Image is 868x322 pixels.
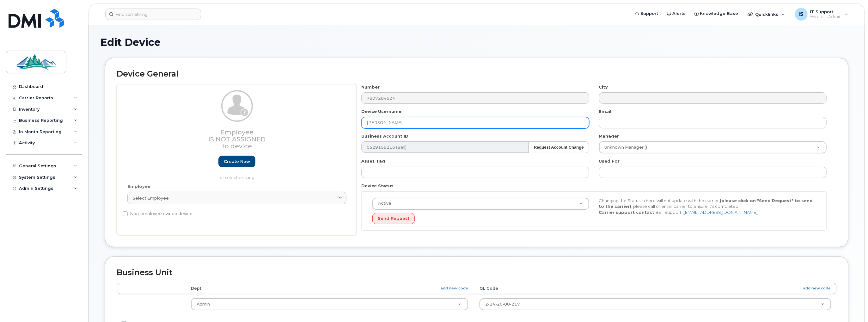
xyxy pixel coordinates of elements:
span: Admin [197,302,210,307]
a: add new code [441,286,468,291]
a: Admin [191,299,468,310]
span: to device [222,142,252,150]
a: Select employee [127,192,346,204]
a: add new code [803,286,831,291]
label: Used For [599,158,620,164]
h2: Business Unit [117,268,837,277]
a: [EMAIL_ADDRESS][DOMAIN_NAME] [684,210,757,215]
label: Business Account ID [361,133,408,139]
div: Changing the Status in here will not update with the carrier, , please call or email carrier to e... [594,198,820,215]
label: Non-employee owned device [123,210,193,218]
label: Device Username [361,108,401,115]
input: Non-employee owned device [123,211,128,216]
label: Number [361,84,380,90]
label: City [599,84,608,90]
label: Employee [127,183,150,189]
button: Request Account Change [529,141,589,153]
a: Active [373,198,589,209]
button: Send Request [372,213,415,225]
h2: Device General [117,70,837,78]
a: 2-24-20-00-217 [480,299,831,310]
label: Manager [599,133,619,139]
h1: Edit Device [100,37,853,48]
span: Unknown Manager () [601,145,647,150]
span: Select employee [133,195,169,201]
label: Asset Tag [361,158,385,164]
span: Active [374,201,391,206]
th: Dept [185,283,474,294]
th: GL Code [474,283,837,294]
span: 2-24-20-00-217 [485,302,520,307]
h3: Employee [127,129,346,150]
strong: Request Account Change [534,145,584,150]
strong: Carrier support contact: [599,210,656,215]
label: Email [599,108,612,115]
p: or select existing [127,175,346,181]
label: Device Status [361,183,394,189]
a: Create new [218,156,255,167]
a: Unknown Manager () [599,142,826,153]
span: Is not assigned [208,135,266,143]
